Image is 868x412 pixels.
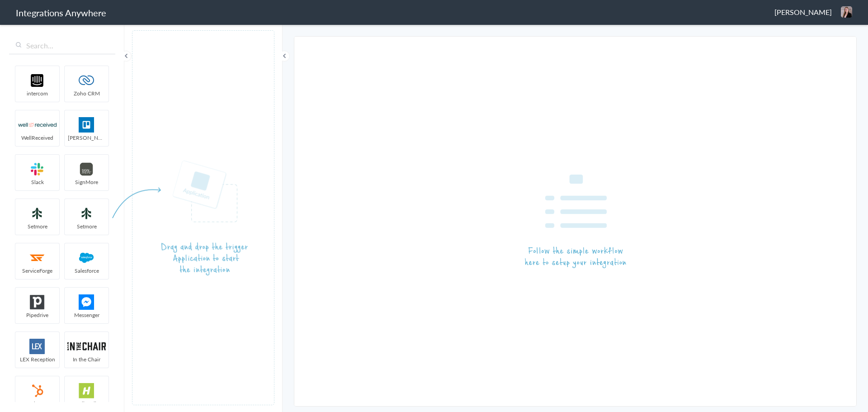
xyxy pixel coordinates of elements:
img: hubspot-logo.svg [18,383,57,398]
input: Search... [9,37,115,54]
img: signmore-logo.png [67,161,106,177]
img: zoho-logo.svg [67,73,106,88]
img: krystal.jpeg [841,6,852,18]
img: serviceforge-icon.png [18,250,57,265]
span: HelloSells [65,400,108,407]
span: Setmore [15,223,59,230]
img: hs-app-logo.svg [67,383,106,398]
span: Slack [15,178,59,186]
img: pipedrive.png [18,294,57,310]
span: SignMore [65,178,108,186]
img: instruction-trigger.png [112,160,248,275]
img: wr-logo.svg [18,117,57,133]
span: WellReceived [15,134,59,142]
span: Zoho CRM [65,90,108,97]
span: LEX Reception [15,355,59,363]
span: Pipedrive [15,311,59,319]
img: lex-app-logo.svg [18,339,57,354]
span: Salesforce [65,267,108,275]
span: [PERSON_NAME] [774,7,832,17]
span: Messenger [65,311,108,319]
img: salesforce-logo.svg [67,250,106,265]
h1: Integrations Anywhere [16,6,106,19]
span: [PERSON_NAME] [65,134,108,142]
span: Setmore [65,223,108,230]
img: inch-logo.svg [67,339,106,354]
img: setmoreNew.jpg [18,206,57,221]
span: HubSpot [15,400,59,407]
span: ServiceForge [15,267,59,275]
img: instruction-workflow.png [525,175,626,269]
img: intercom-logo.svg [18,73,57,88]
img: setmoreNew.jpg [67,206,106,221]
span: In the Chair [65,355,108,363]
span: intercom [15,90,59,97]
img: FBM.png [67,294,106,310]
img: slack-logo.svg [18,161,57,177]
img: trello.png [67,117,106,133]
